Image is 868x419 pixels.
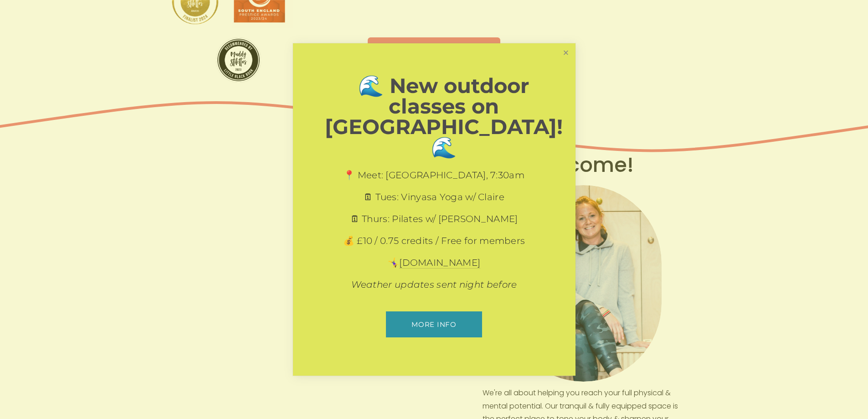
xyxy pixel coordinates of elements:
p: 💰 £10 / 0.75 credits / Free for members [325,234,544,247]
a: More info [386,311,482,337]
em: Weather updates sent night before [351,279,517,290]
a: Close [558,45,574,61]
p: 🗓 Thurs: Pilates w/ [PERSON_NAME] [325,212,544,225]
a: [DOMAIN_NAME] [399,257,480,269]
h1: 🌊 New outdoor classes on [GEOGRAPHIC_DATA]! 🌊 [325,75,563,157]
p: 📍 Meet: [GEOGRAPHIC_DATA], 7:30am [325,169,544,181]
p: 🤸‍♀️ [325,256,544,269]
p: 🗓 Tues: Vinyasa Yoga w/ Claire [325,191,544,203]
